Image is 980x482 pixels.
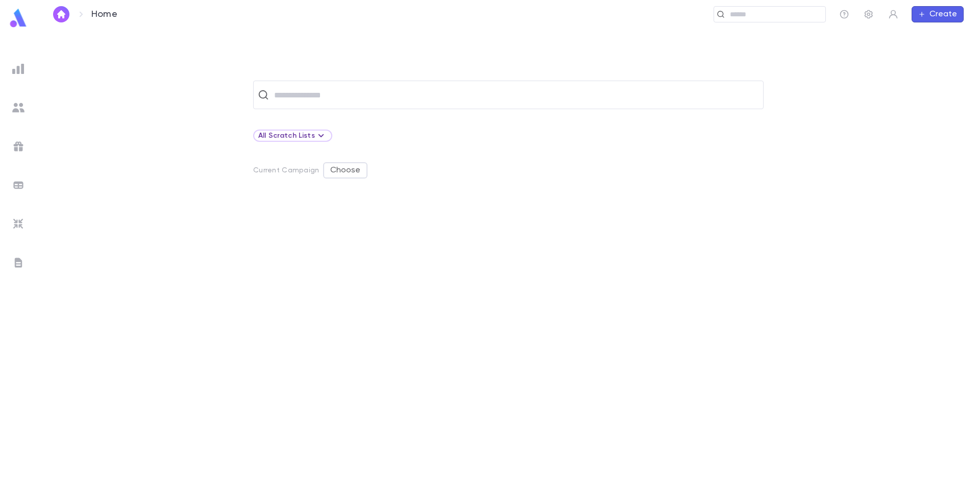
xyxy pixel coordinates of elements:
img: letters_grey.7941b92b52307dd3b8a917253454ce1c.svg [12,257,24,269]
img: batches_grey.339ca447c9d9533ef1741baa751efc33.svg [12,179,24,191]
img: reports_grey.c525e4749d1bce6a11f5fe2a8de1b229.svg [12,63,24,75]
img: imports_grey.530a8a0e642e233f2baf0ef88e8c9fcb.svg [12,218,24,230]
img: students_grey.60c7aba0da46da39d6d829b817ac14fc.svg [12,102,24,114]
img: home_white.a664292cf8c1dea59945f0da9f25487c.svg [55,10,67,18]
div: All Scratch Lists [258,130,327,142]
img: campaigns_grey.99e729a5f7ee94e3726e6486bddda8f1.svg [12,140,24,153]
div: All Scratch Lists [253,130,332,142]
img: logo [8,8,29,28]
p: Home [91,9,117,20]
p: Current Campaign [253,166,319,174]
button: Choose [323,162,367,179]
button: Create [912,6,964,22]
